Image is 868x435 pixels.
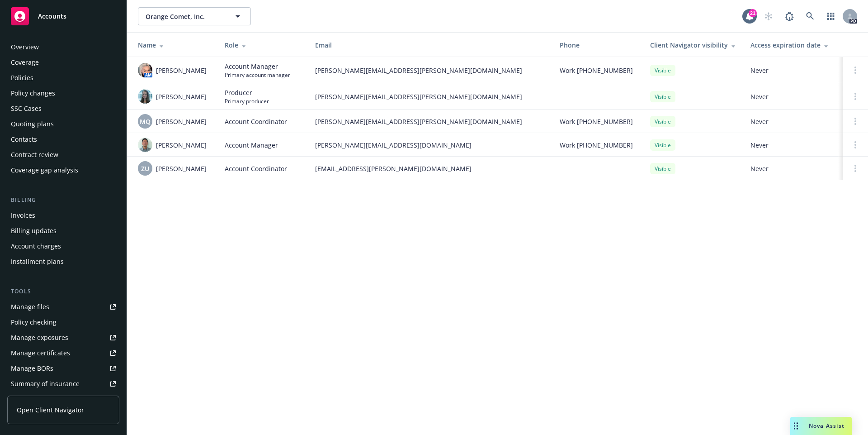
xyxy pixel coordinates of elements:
span: [PERSON_NAME][EMAIL_ADDRESS][PERSON_NAME][DOMAIN_NAME] [315,117,545,126]
div: Coverage [11,55,39,70]
div: Installment plans [11,254,64,269]
a: Installment plans [7,254,119,269]
span: [PERSON_NAME] [156,140,207,150]
span: Account Coordinator [225,164,287,173]
div: Billing [7,196,119,205]
div: Policy checking [11,315,57,330]
span: MQ [140,117,151,126]
span: [PERSON_NAME][EMAIL_ADDRESS][PERSON_NAME][DOMAIN_NAME] [315,66,545,75]
a: Report a Bug [780,7,798,25]
div: Drag to move [790,417,802,435]
span: [PERSON_NAME][EMAIL_ADDRESS][DOMAIN_NAME] [315,140,545,150]
span: Work [PHONE_NUMBER] [560,66,633,75]
span: Account Manager [225,62,290,71]
span: Never [750,66,835,75]
span: Orange Comet, Inc. [146,12,224,21]
span: Work [PHONE_NUMBER] [560,140,633,150]
div: Policies [11,71,33,85]
div: Visible [650,139,675,151]
div: Email [315,40,545,50]
a: Billing updates [7,224,119,238]
a: Search [801,7,819,25]
div: Tools [7,287,119,296]
div: Access expiration date [750,40,835,50]
span: Never [750,92,835,101]
span: [EMAIL_ADDRESS][PERSON_NAME][DOMAIN_NAME] [315,164,545,173]
div: SSC Cases [11,101,42,116]
span: Never [750,140,835,150]
span: Account Coordinator [225,117,287,126]
div: Visible [650,163,675,174]
div: Coverage gap analysis [11,163,78,177]
div: Manage files [11,300,49,314]
a: Contract review [7,148,119,162]
img: photo [138,89,152,104]
span: [PERSON_NAME] [156,66,207,75]
span: Open Client Navigator [17,405,84,415]
a: Invoices [7,208,119,223]
div: Phone [560,40,636,50]
div: Billing updates [11,224,57,238]
span: Primary account manager [225,71,290,79]
a: Switch app [822,7,840,25]
div: Overview [11,40,39,54]
span: Accounts [38,13,66,20]
span: Account Manager [225,140,278,150]
div: Contract review [11,148,58,162]
span: Never [750,164,835,173]
button: Orange Comet, Inc. [138,7,251,25]
a: SSC Cases [7,101,119,116]
div: 21 [749,9,757,17]
span: Never [750,117,835,126]
span: Primary producer [225,97,269,105]
a: Summary of insurance [7,377,119,391]
span: Work [PHONE_NUMBER] [560,117,633,126]
div: Client Navigator visibility [650,40,736,50]
div: Manage certificates [11,346,70,360]
a: Quoting plans [7,117,119,131]
div: Visible [650,65,675,76]
span: [PERSON_NAME] [156,117,207,126]
div: Role [225,40,301,50]
img: photo [138,138,152,152]
span: [PERSON_NAME][EMAIL_ADDRESS][PERSON_NAME][DOMAIN_NAME] [315,92,545,101]
div: Manage exposures [11,330,68,345]
img: photo [138,63,152,77]
div: Manage BORs [11,361,53,376]
button: Nova Assist [790,417,852,435]
span: Nova Assist [809,422,844,430]
a: Manage certificates [7,346,119,360]
div: Policy changes [11,86,55,100]
div: Visible [650,91,675,102]
span: ZU [141,164,149,173]
a: Start snowing [759,7,778,25]
a: Coverage [7,55,119,70]
a: Manage BORs [7,361,119,376]
div: Contacts [11,132,37,147]
span: [PERSON_NAME] [156,92,207,101]
a: Coverage gap analysis [7,163,119,177]
div: Visible [650,116,675,127]
span: Producer [225,88,269,97]
div: Quoting plans [11,117,54,131]
a: Policy changes [7,86,119,100]
a: Policies [7,71,119,85]
div: Account charges [11,239,61,253]
a: Overview [7,40,119,54]
a: Account charges [7,239,119,253]
a: Manage exposures [7,330,119,345]
div: Summary of insurance [11,377,80,391]
span: [PERSON_NAME] [156,164,207,173]
div: Invoices [11,208,35,223]
a: Contacts [7,132,119,147]
a: Policy checking [7,315,119,330]
a: Accounts [7,4,119,29]
a: Manage files [7,300,119,314]
div: Name [138,40,210,50]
